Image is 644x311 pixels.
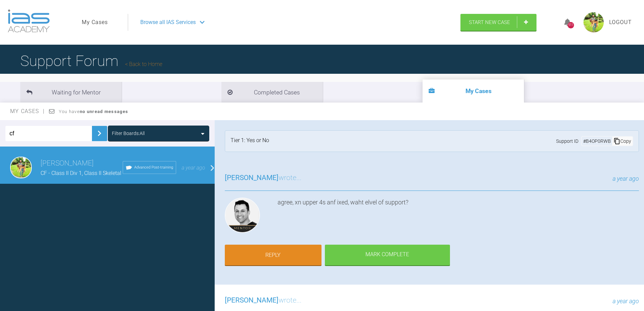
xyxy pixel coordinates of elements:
[134,164,173,171] span: Advanced Post-training
[231,136,269,146] div: Tier 1: Yes or No
[94,128,105,139] img: chevronRight.28bd32b0.svg
[41,170,121,176] span: CF - Class II Div 1, Class II Skeletal
[20,49,162,73] h1: Support Forum
[609,18,632,27] a: Logout
[59,109,128,114] span: You have
[568,22,574,28] div: 911
[41,158,123,169] h3: [PERSON_NAME]
[82,18,108,27] a: My Cases
[582,137,612,145] div: # B4OP0RWB
[225,198,260,233] img: Zaid Esmail
[278,198,639,236] div: agree, xn upper 4s anf ixed, waht elvel of support?
[221,82,323,103] li: Completed Cases
[225,174,279,182] span: [PERSON_NAME]
[80,109,128,114] strong: no unread messages
[225,295,302,306] h3: wrote...
[125,61,162,67] a: Back to Home
[423,80,524,103] li: My Cases
[583,12,604,32] img: profile.png
[556,137,578,145] span: Support ID
[140,18,196,27] span: Browse all IAS Services
[8,9,50,32] img: logo-light.3e3ef733.png
[460,14,536,31] a: Start New Case
[225,172,302,184] h3: wrote...
[112,130,145,137] div: Filter Boards: All
[5,126,92,141] input: Enter Case ID or Title
[613,175,639,182] span: a year ago
[10,157,32,178] img: Dipak Parmar
[612,137,633,146] div: Copy
[225,296,279,304] span: [PERSON_NAME]
[20,82,122,103] li: Waiting for Mentor
[10,108,45,114] span: My Cases
[325,245,450,266] div: Mark Complete
[225,245,321,266] a: Reply
[613,297,639,305] span: a year ago
[469,19,510,25] span: Start New Case
[182,164,205,171] span: a year ago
